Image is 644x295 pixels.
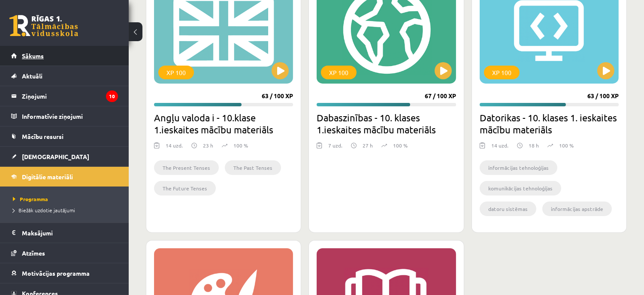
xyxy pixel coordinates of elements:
a: Mācību resursi [11,126,118,146]
li: informācijas tehnoloģijas [480,160,557,175]
span: [DEMOGRAPHIC_DATA] [22,153,89,160]
li: The Present Tenses [154,160,219,175]
h2: Angļu valoda i - 10.klase 1.ieskaites mācību materiāls [154,111,293,135]
div: XP 100 [158,66,194,79]
span: Aktuāli [22,72,42,80]
h2: Dabaszinības - 10. klases 1.ieskaites mācību materiāls [317,111,456,135]
div: XP 100 [484,66,520,79]
div: 14 uzd. [166,141,183,154]
a: Aktuāli [11,66,118,86]
p: 100 % [559,141,574,149]
li: komunikācijas tehnoloģijas [480,181,561,196]
a: Ziņojumi10 [11,86,118,106]
a: Motivācijas programma [11,263,118,283]
a: Atzīmes [11,243,118,263]
a: Sākums [11,46,118,66]
span: Digitālie materiāli [22,173,73,181]
span: Programma [13,196,48,202]
i: 10 [106,90,118,102]
h2: Datorikas - 10. klases 1. ieskaites mācību materiāls [480,111,619,135]
span: Mācību resursi [22,132,63,140]
p: 23 h [203,141,213,149]
div: 7 uzd. [328,141,342,154]
li: The Past Tenses [225,160,281,175]
li: datoru sistēmas [480,202,536,216]
div: XP 100 [321,66,357,79]
li: informācijas apstrāde [542,202,612,216]
span: Motivācijas programma [22,269,90,277]
legend: Ziņojumi [22,86,118,106]
a: Informatīvie ziņojumi [11,106,118,126]
div: 14 uzd. [491,141,508,154]
p: 100 % [233,141,248,149]
li: The Future Tenses [154,181,216,196]
a: Programma [13,195,120,203]
legend: Informatīvie ziņojumi [22,106,118,126]
a: Rīgas 1. Tālmācības vidusskola [9,15,78,36]
a: Maksājumi [11,223,118,243]
a: Digitālie materiāli [11,167,118,187]
span: Sākums [22,52,44,60]
span: Biežāk uzdotie jautājumi [13,207,75,214]
a: Biežāk uzdotie jautājumi [13,206,120,214]
p: 100 % [393,141,408,149]
a: [DEMOGRAPHIC_DATA] [11,147,118,166]
span: Atzīmes [22,249,45,257]
p: 18 h [529,141,539,149]
p: 27 h [363,141,373,149]
legend: Maksājumi [22,223,118,243]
